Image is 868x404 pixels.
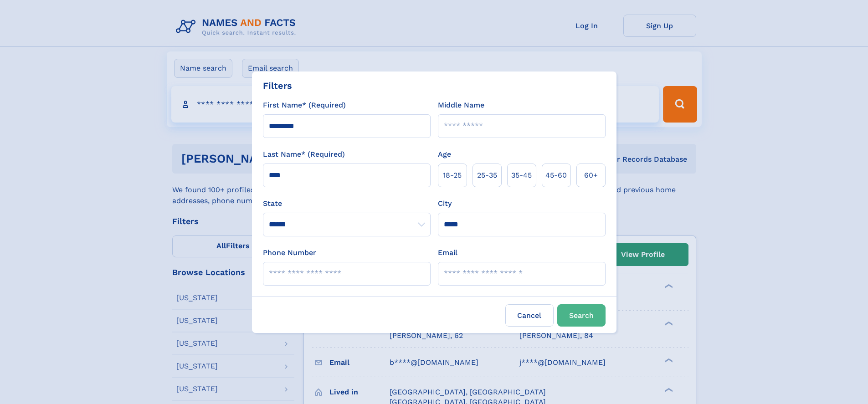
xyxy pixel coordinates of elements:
span: 45‑60 [545,170,567,181]
label: Middle Name [438,100,484,111]
label: First Name* (Required) [263,100,346,111]
label: Age [438,149,451,160]
label: Cancel [505,304,554,327]
span: 18‑25 [443,170,462,181]
span: 35‑45 [511,170,532,181]
button: Search [557,304,606,327]
span: 25‑35 [477,170,497,181]
label: State [263,198,431,209]
div: Filters [263,79,292,92]
label: City [438,198,452,209]
label: Email [438,247,457,258]
label: Last Name* (Required) [263,149,345,160]
label: Phone Number [263,247,316,258]
span: 60+ [584,170,598,181]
